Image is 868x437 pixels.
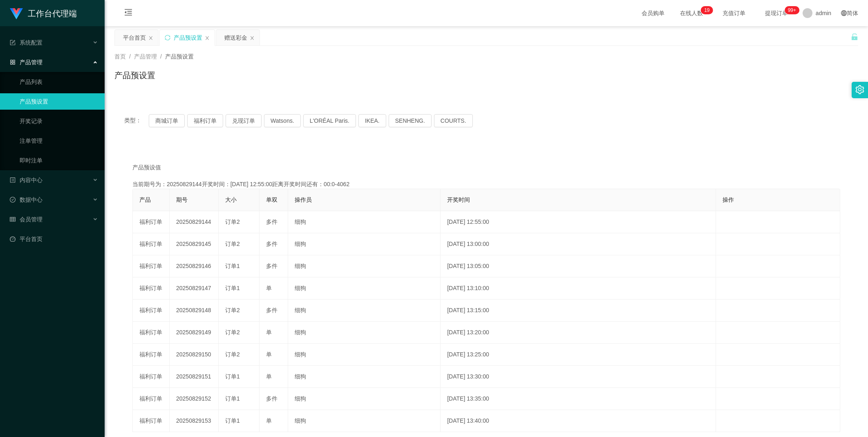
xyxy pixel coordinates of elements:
div: 产品预设置 [174,30,202,45]
span: 多件 [266,241,277,247]
span: 订单1 [225,263,240,269]
i: 图标: appstore-o [10,59,16,65]
td: 20250829152 [170,388,219,410]
a: 图标: dashboard平台首页 [10,231,98,247]
span: 订单2 [225,241,240,247]
span: 单 [266,417,272,424]
span: / [160,53,162,60]
span: 开奖时间 [447,196,470,203]
td: [DATE] 13:05:00 [441,255,716,277]
span: 操作 [723,196,734,203]
i: 图标: close [250,36,255,41]
span: 订单2 [225,218,240,225]
div: 平台首页 [123,30,146,45]
span: 产品管理 [10,59,43,65]
span: 产品预设置 [165,53,194,60]
td: [DATE] 13:25:00 [441,344,716,366]
td: 福利订单 [133,344,170,366]
td: [DATE] 13:40:00 [441,410,716,432]
td: [DATE] 13:15:00 [441,300,716,322]
td: 细狗 [288,344,441,366]
h1: 产品预设置 [114,69,155,81]
i: 图标: unlock [851,33,858,41]
td: 福利订单 [133,410,170,432]
td: 20250829148 [170,300,219,322]
td: 福利订单 [133,388,170,410]
span: 系统配置 [10,39,43,46]
td: 福利订单 [133,322,170,344]
td: 福利订单 [133,211,170,233]
span: 大小 [225,196,237,203]
i: 图标: form [10,40,16,45]
td: 细狗 [288,277,441,300]
td: 20250829146 [170,255,219,277]
span: 期号 [176,196,188,203]
i: 图标: table [10,216,16,222]
span: 提现订单 [761,10,792,16]
span: 单 [266,285,272,291]
span: 单 [266,351,272,358]
span: 订单2 [225,351,240,358]
td: 细狗 [288,233,441,255]
a: 开奖记录 [20,113,98,129]
span: / [129,53,131,60]
td: [DATE] 12:55:00 [441,211,716,233]
i: 图标: close [148,36,153,41]
td: 福利订单 [133,300,170,322]
h1: 工作台代理端 [28,0,77,27]
td: 20250829147 [170,277,219,300]
td: 福利订单 [133,366,170,388]
button: Watsons. [264,114,301,127]
td: 细狗 [288,366,441,388]
p: 1 [704,6,707,14]
button: L'ORÉAL Paris. [303,114,356,127]
i: 图标: menu-fold [114,0,142,27]
td: 细狗 [288,300,441,322]
td: [DATE] 13:10:00 [441,277,716,300]
td: 细狗 [288,322,441,344]
td: 20250829151 [170,366,219,388]
i: 图标: global [841,10,847,16]
td: 20250829145 [170,233,219,255]
span: 单 [266,329,272,336]
a: 工作台代理端 [10,10,77,16]
button: 福利订单 [187,114,223,127]
td: 20250829149 [170,322,219,344]
span: 单双 [266,196,277,203]
td: 细狗 [288,211,441,233]
td: 福利订单 [133,233,170,255]
td: [DATE] 13:30:00 [441,366,716,388]
p: 9 [707,6,710,14]
sup: 19 [701,6,713,14]
span: 单 [266,373,272,380]
td: [DATE] 13:35:00 [441,388,716,410]
a: 注单管理 [20,133,98,149]
td: 20250829144 [170,211,219,233]
span: 多件 [266,395,277,402]
span: 订单1 [225,285,240,291]
img: logo.9652507e.png [10,8,23,20]
span: 类型： [124,114,149,127]
span: 充值订单 [718,10,749,16]
td: 20250829150 [170,344,219,366]
button: SENHENG. [389,114,432,127]
td: 福利订单 [133,277,170,300]
span: 多件 [266,218,277,225]
i: 图标: profile [10,177,16,183]
span: 多件 [266,263,277,269]
span: 产品预设值 [132,163,161,172]
sup: 1002 [785,6,799,14]
span: 产品管理 [134,53,157,60]
span: 会员管理 [10,216,43,223]
span: 订单1 [225,373,240,380]
td: [DATE] 13:00:00 [441,233,716,255]
div: 赠送彩金 [224,30,247,45]
button: 兑现订单 [226,114,262,127]
td: 福利订单 [133,255,170,277]
td: 细狗 [288,388,441,410]
td: 细狗 [288,410,441,432]
i: 图标: setting [855,85,864,94]
td: [DATE] 13:20:00 [441,322,716,344]
i: 图标: check-circle-o [10,197,16,203]
span: 订单2 [225,329,240,336]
